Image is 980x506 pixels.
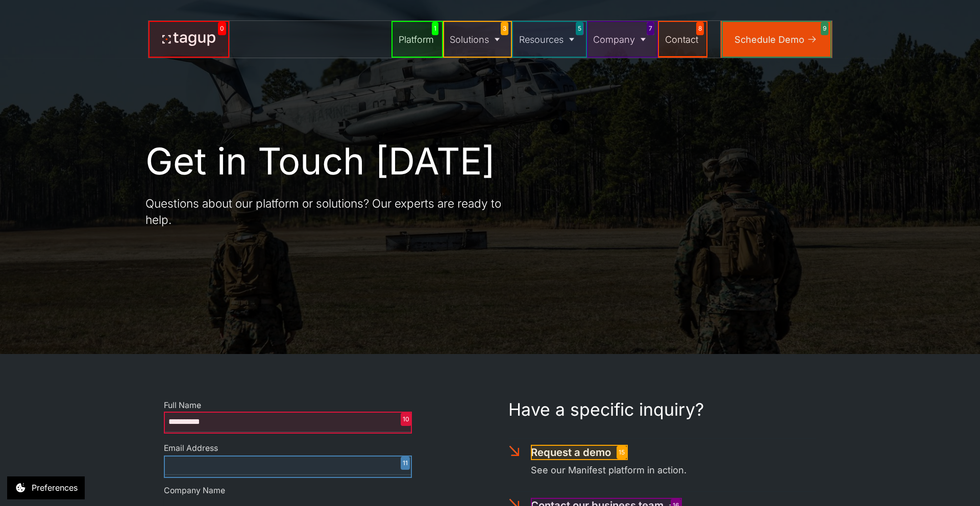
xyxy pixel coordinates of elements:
p: Questions about our platform or solutions? Our experts are ready to help. [145,195,513,227]
a: Platform [390,21,442,58]
a: Contact [657,21,706,58]
div: Solutions [450,33,489,46]
a: Resources [511,21,585,58]
div: Schedule Demo [734,33,804,46]
div: Contact [665,33,698,46]
h1: Have a specific inquiry? [508,400,816,420]
a: Request a demo [531,445,628,460]
div: Request a demo [531,445,611,460]
div: Email Address [164,443,412,454]
div: Company Name [164,485,412,496]
div: Resources [519,33,563,46]
div: See our Manifest platform in action. [531,463,687,477]
a: Schedule Demo [721,21,832,58]
div: Full Name [164,400,412,411]
a: Company [585,21,657,58]
h1: Get in Touch [DATE] [145,140,495,182]
div: Company [593,33,635,46]
a: Solutions [442,21,511,58]
div: Platform [399,33,434,46]
div: Preferences [32,482,78,494]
